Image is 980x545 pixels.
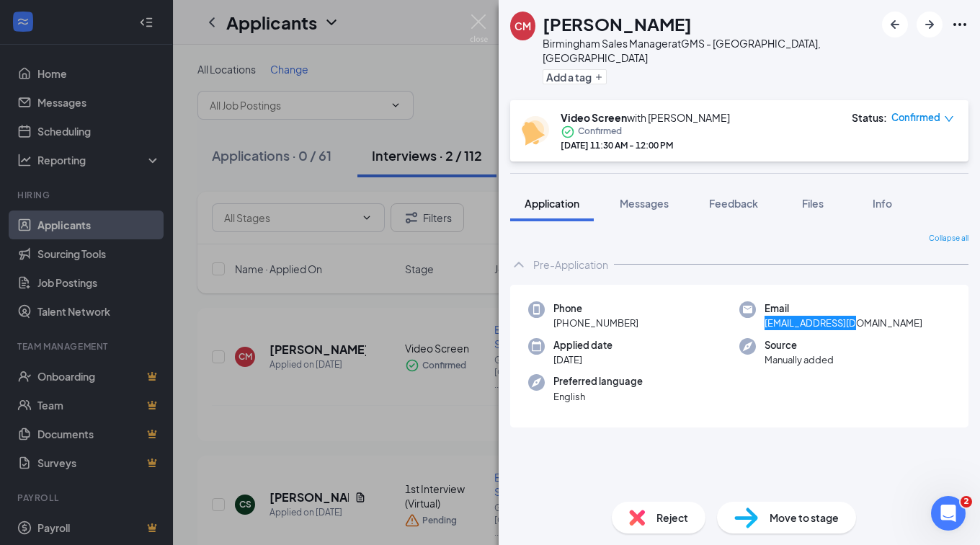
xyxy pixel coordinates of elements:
[917,12,943,37] button: ArrowRight
[770,510,839,526] span: Move to stage
[765,353,834,367] span: Manually added
[951,16,968,33] svg: Ellipses
[656,510,688,526] span: Reject
[921,16,938,33] svg: ArrowRight
[553,338,612,353] span: Applied date
[561,139,730,151] div: [DATE] 11:30 AM - 12:00 PM
[852,110,887,125] div: Status :
[543,69,607,84] button: PlusAdd a tag
[961,496,972,508] span: 2
[873,197,892,210] span: Info
[620,197,669,210] span: Messages
[931,496,966,531] iframe: Intercom live chat
[525,197,579,210] span: Application
[543,36,875,65] div: Birmingham Sales Manager at GMS - [GEOGRAPHIC_DATA], [GEOGRAPHIC_DATA]
[882,12,908,37] button: ArrowLeftNew
[553,301,638,316] span: Phone
[561,111,627,124] b: Video Screen
[944,114,954,124] span: down
[929,233,968,244] span: Collapse all
[561,110,730,125] div: with [PERSON_NAME]
[802,197,824,210] span: Files
[886,16,904,33] svg: ArrowLeftNew
[510,256,527,273] svg: ChevronUp
[765,316,922,330] span: [EMAIL_ADDRESS][DOMAIN_NAME]
[578,125,622,139] span: Confirmed
[709,197,758,210] span: Feedback
[891,110,940,125] span: Confirmed
[514,19,531,33] div: CM
[543,12,692,36] h1: [PERSON_NAME]
[553,353,612,367] span: [DATE]
[533,257,608,272] div: Pre-Application
[553,374,643,389] span: Preferred language
[765,338,834,353] span: Source
[553,389,643,404] span: English
[561,125,575,139] svg: CheckmarkCircle
[553,316,638,330] span: [PHONE_NUMBER]
[765,301,922,316] span: Email
[594,73,603,81] svg: Plus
